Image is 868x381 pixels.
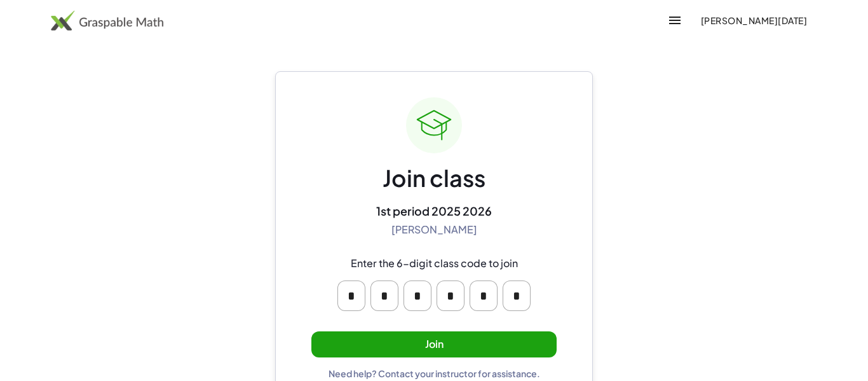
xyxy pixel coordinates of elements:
[311,331,557,357] button: Join
[376,204,492,218] div: 1st period 2025 2026
[690,9,817,32] button: [PERSON_NAME][DATE]
[391,223,477,237] div: [PERSON_NAME]
[351,257,518,270] div: Enter the 6-digit class code to join
[700,15,807,26] span: [PERSON_NAME][DATE]
[329,368,540,379] div: Need help? Contact your instructor for assistance.
[383,163,485,193] div: Join class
